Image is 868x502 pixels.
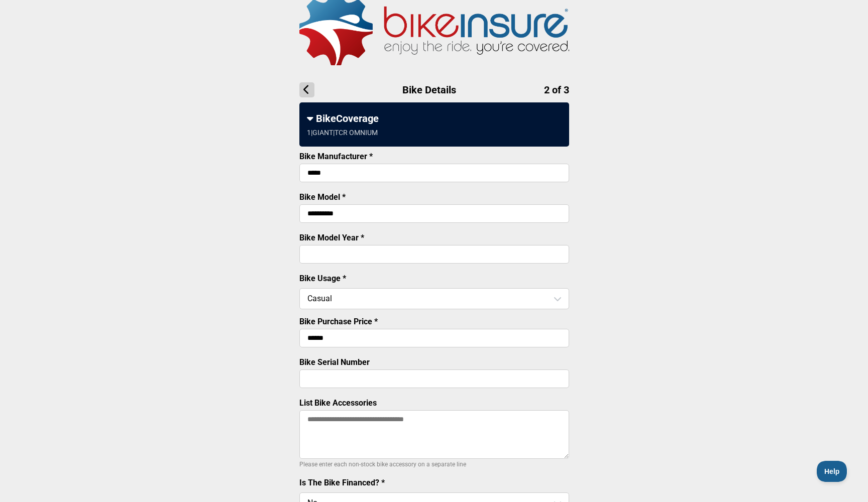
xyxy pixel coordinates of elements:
div: BikeCoverage [307,112,562,124]
label: Bike Manufacturer * [299,152,373,161]
label: Bike Usage * [299,274,346,283]
label: Is The Bike Financed? * [299,478,385,487]
label: Bike Serial Number [299,357,370,367]
div: 1 | GIANT | TCR OMNIUM [307,129,378,137]
span: 2 of 3 [544,84,569,96]
label: Bike Model * [299,192,346,202]
h1: Bike Details [299,82,569,97]
label: Bike Model Year * [299,233,364,242]
iframe: Toggle Customer Support [817,461,848,482]
label: List Bike Accessories [299,398,377,408]
label: Bike Purchase Price * [299,317,378,326]
p: Please enter each non-stock bike accessory on a separate line [299,458,569,470]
